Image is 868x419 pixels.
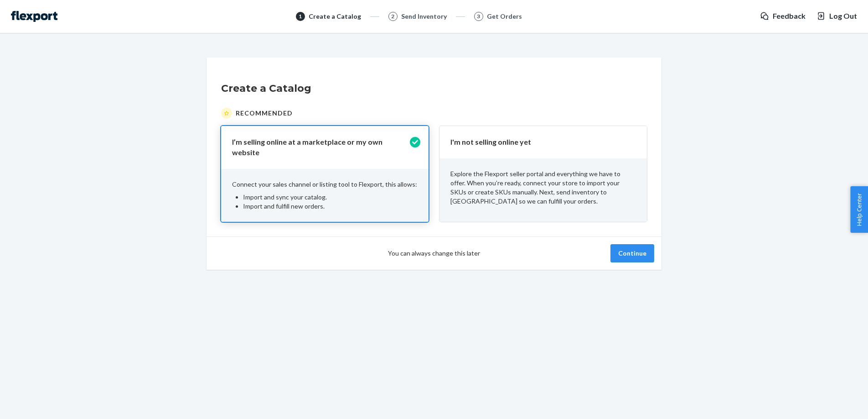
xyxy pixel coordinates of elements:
span: Feedback [773,11,806,21]
a: Feedback [760,11,806,21]
span: Log Out [829,11,857,21]
div: Create a Catalog [309,12,361,21]
span: 3 [477,12,480,20]
button: Help Center [850,186,868,233]
p: I'm not selling online yet [450,137,625,147]
div: Send Inventory [401,12,447,21]
div: Get Orders [487,12,522,21]
span: 2 [391,12,394,20]
button: I’m selling online at a marketplace or my own websiteConnect your sales channel or listing tool t... [221,126,429,222]
p: Explore the Flexport seller portal and everything we have to offer. When you’re ready, connect yo... [450,169,636,206]
span: You can always change this later [388,249,480,258]
h1: Create a Catalog [221,81,647,96]
button: I'm not selling online yetExplore the Flexport seller portal and everything we have to offer. Whe... [439,126,647,222]
img: Flexport logo [11,11,57,22]
button: Log Out [816,11,857,21]
button: Continue [610,244,654,262]
span: Import and sync your catalog. [243,193,327,201]
p: I’m selling online at a marketplace or my own website [232,137,407,158]
span: 1 [299,12,302,20]
p: Connect your sales channel or listing tool to Flexport, this allows: [232,180,418,189]
span: Recommended [236,109,293,118]
span: Import and fulfill new orders. [243,202,325,210]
